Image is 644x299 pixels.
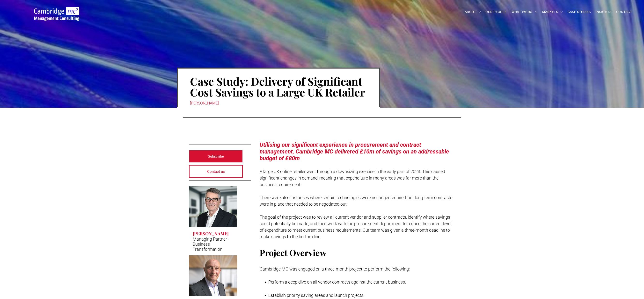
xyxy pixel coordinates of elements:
[190,75,367,98] h1: Case Study: Delivery of Significant Cost Savings to a Large UK Retailer
[189,150,243,163] a: Subscribe
[614,8,634,16] a: CONTACT
[190,100,367,107] div: [PERSON_NAME]
[260,169,445,187] span: A large UK online retailer went through a downsizing exercise in the early part of 2023. This cau...
[593,8,614,16] a: INSIGHTS
[189,165,243,178] a: Contact us
[565,8,593,16] a: CASE STUDIES
[268,293,364,298] span: Establish priority saving areas and launch projects.
[260,141,449,162] span: Utilising our significant experience in procurement and contract management, Cambridge MC deliver...
[193,231,229,236] h3: [PERSON_NAME]
[260,215,451,239] span: The goal of the project was to review all current vendor and supplier contracts, identify where s...
[509,8,540,16] a: WHAT WE DO
[540,8,565,16] a: MARKETS
[260,247,327,258] span: Project Overview
[208,150,224,162] span: Subscribe
[34,7,79,21] img: Go to Homepage
[193,236,234,252] p: Managing Partner - Business Transformation
[268,279,406,285] span: Perform a deep dive on all vendor contracts against the current business.
[483,8,509,16] a: OUR PEOPLE
[207,166,225,178] span: Contact us
[462,8,483,16] a: ABOUT
[260,195,452,207] span: There were also instances where certain technologies were no longer required, but long-term contr...
[260,266,410,271] span: Cambridge MC was engaged on a three-month project to perform the following:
